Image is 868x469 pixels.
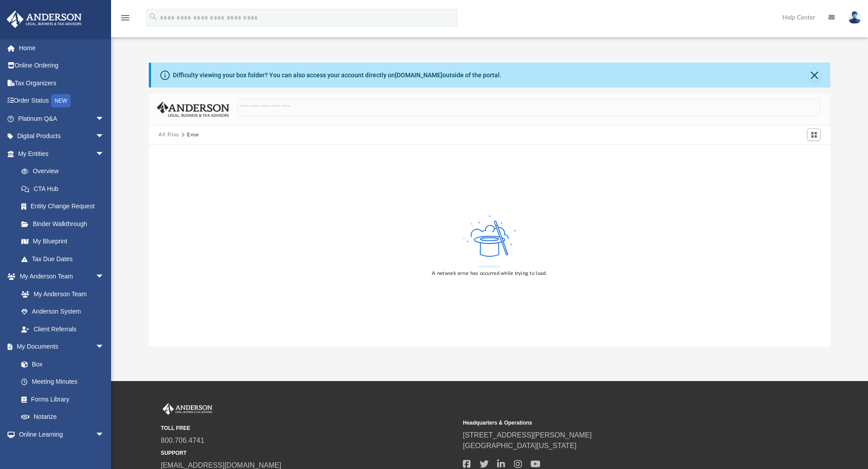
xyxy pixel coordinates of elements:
[96,110,113,128] span: arrow_drop_down
[173,71,502,80] div: Difficulty viewing your box folder? You can also access your account directly on outside of the p...
[807,128,820,141] button: Switch to Grid View
[148,12,158,22] i: search
[6,110,118,127] a: Platinum Q&Aarrow_drop_down
[12,303,113,321] a: Anderson System
[187,131,199,139] div: Error
[463,419,759,427] small: Headquarters & Operations
[12,163,118,180] a: Overview
[120,12,131,23] i: menu
[6,39,118,57] a: Home
[848,11,861,24] img: User Pic
[12,408,113,426] a: Notarize
[6,74,118,92] a: Tax Organizers
[96,145,113,163] span: arrow_drop_down
[96,338,113,356] span: arrow_drop_down
[463,442,577,449] a: [GEOGRAPHIC_DATA][US_STATE]
[159,131,179,139] button: All Files
[237,99,820,116] input: Search files and folders
[12,355,109,373] a: Box
[6,268,113,286] a: My Anderson Teamarrow_drop_down
[6,127,118,145] a: Digital Productsarrow_drop_down
[6,425,113,443] a: Online Learningarrow_drop_down
[12,250,118,268] a: Tax Due Dates
[808,69,821,81] button: Close
[6,57,118,75] a: Online Ordering
[51,94,71,107] div: NEW
[96,127,113,146] span: arrow_drop_down
[432,270,547,278] div: A network error has occurred while trying to load.
[463,431,592,439] a: [STREET_ADDRESS][PERSON_NAME]
[161,437,204,444] a: 800.706.4741
[12,180,118,198] a: CTA Hub
[6,92,118,110] a: Order StatusNEW
[161,449,457,457] small: SUPPORT
[96,425,113,444] span: arrow_drop_down
[161,424,457,432] small: TOLL FREE
[161,403,214,415] img: Anderson Advisors Platinum Portal
[12,373,113,391] a: Meeting Minutes
[120,17,131,23] a: menu
[12,198,118,215] a: Entity Change Request
[395,72,442,79] a: [DOMAIN_NAME]
[161,461,281,469] a: [EMAIL_ADDRESS][DOMAIN_NAME]
[96,268,113,286] span: arrow_drop_down
[12,285,109,303] a: My Anderson Team
[12,215,118,233] a: Binder Walkthrough
[6,338,113,356] a: My Documentsarrow_drop_down
[12,390,109,408] a: Forms Library
[12,233,113,250] a: My Blueprint
[6,145,118,163] a: My Entitiesarrow_drop_down
[12,320,113,338] a: Client Referrals
[4,11,84,28] img: Anderson Advisors Platinum Portal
